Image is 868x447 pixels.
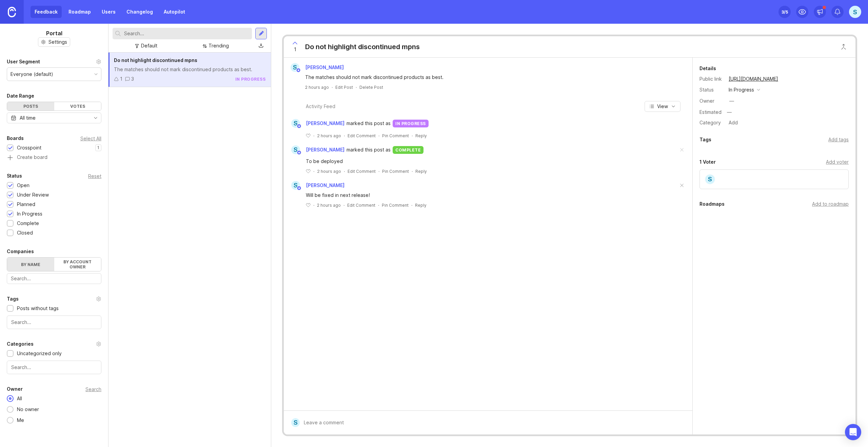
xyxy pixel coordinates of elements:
a: S[PERSON_NAME] [287,119,347,128]
div: Add to roadmap [812,200,849,208]
div: Tags [7,295,19,303]
div: Date Range [7,92,34,100]
div: — [729,97,734,105]
span: 1 [294,46,296,53]
div: Votes [54,102,101,110]
div: Will be fixed in next release! [306,191,577,199]
div: Everyone (default) [11,70,53,78]
div: Category [699,119,723,126]
div: All time [20,114,36,122]
div: · [313,168,314,174]
input: Search... [11,319,97,326]
div: S [291,181,300,190]
input: Search... [11,275,97,282]
div: 1 Voter [699,158,716,166]
a: Autopilot [160,6,189,18]
div: Pin Comment [382,168,409,174]
label: By account owner [54,258,101,271]
div: Do not highlight discontinued mpns [305,42,420,52]
a: Create board [7,155,101,161]
div: Delete Post [359,84,383,90]
button: Close button [837,40,850,54]
div: Trending [209,42,229,49]
a: 2 hours ago [305,84,329,90]
img: member badge [297,150,302,155]
div: All [14,395,25,402]
div: 3 /5 [782,7,788,17]
span: View [657,103,668,110]
div: Status [699,86,723,94]
div: Companies [7,247,34,256]
div: · [344,133,345,139]
div: Edit Comment [348,133,376,139]
div: Edit Comment [348,168,376,174]
div: · [313,133,314,139]
div: Status [7,172,22,180]
a: Users [98,6,120,18]
div: Posts [7,102,54,110]
div: Owner [7,385,23,393]
div: · [412,168,413,174]
div: Public link [699,75,723,83]
div: S [291,418,300,427]
svg: toggle icon [90,115,101,121]
div: · [378,133,379,139]
div: Complete [17,220,39,227]
div: · [356,84,357,90]
span: 2 hours ago [317,202,341,208]
a: [URL][DOMAIN_NAME] [727,75,780,83]
div: Uncategorized only [17,350,62,357]
h1: Portal [46,29,62,37]
div: in progress [729,86,754,94]
div: — [725,108,734,117]
div: Add voter [826,158,849,166]
span: marked this post as [347,146,391,154]
div: Estimated [699,110,722,115]
div: S [291,145,300,154]
div: Categories [7,340,34,348]
a: S[PERSON_NAME] [287,145,347,154]
div: The matches should not mark discontinued products as best. [305,74,576,81]
div: S [849,6,861,18]
div: · [313,202,314,208]
span: Do not highlight discontinued mpns [114,57,197,63]
div: Closed [17,229,33,237]
div: Crosspoint [17,144,41,151]
span: Settings [48,39,67,45]
button: Settings [38,37,70,47]
span: [PERSON_NAME] [305,64,344,70]
img: member badge [296,68,301,73]
div: · [411,202,412,208]
div: Planned [17,201,35,208]
div: Pin Comment [382,133,409,139]
a: S[PERSON_NAME] [287,63,349,72]
a: Add [723,118,740,127]
p: 1 [97,145,99,150]
div: Open Intercom Messenger [845,424,861,440]
div: No owner [14,406,42,413]
span: [PERSON_NAME] [306,182,344,188]
div: · [332,84,333,90]
div: in progress [393,120,429,127]
div: Default [141,42,157,49]
div: Edit Comment [347,202,375,208]
div: · [378,168,379,174]
span: marked this post as [347,120,391,127]
div: Open [17,182,29,189]
div: Me [14,416,27,424]
div: Reset [88,174,101,178]
input: Search... [124,30,249,37]
span: [PERSON_NAME] [306,146,344,154]
img: member badge [297,124,302,129]
a: S[PERSON_NAME] [287,181,344,190]
div: To be deployed [306,158,577,165]
span: 2 hours ago [317,133,341,139]
div: Reply [415,133,427,139]
div: in progress [235,76,266,82]
div: 3 [131,75,134,83]
div: S [705,174,715,185]
div: The matches should not mark discontinued products as best. [114,66,265,73]
a: Do not highlight discontinued mpnsThe matches should not mark discontinued products as best.13in ... [108,53,271,87]
div: Search [85,387,101,391]
div: In Progress [17,210,42,218]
